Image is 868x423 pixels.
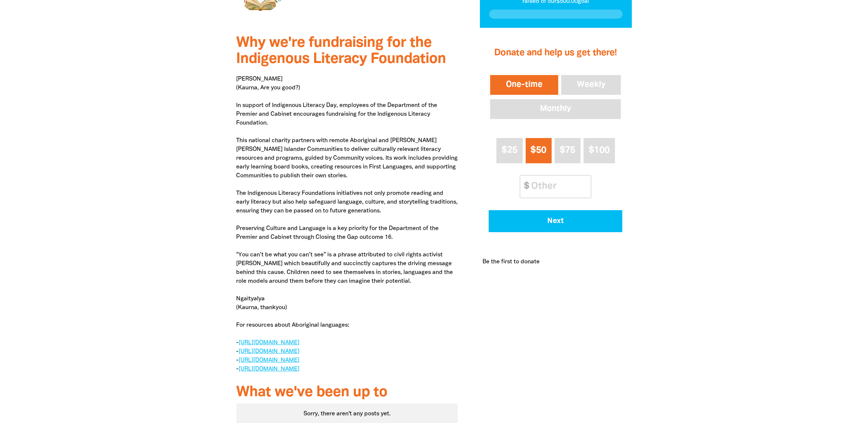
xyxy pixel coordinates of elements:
span: $75 [560,146,575,155]
span: Next [499,218,612,225]
p: [PERSON_NAME] (Kaurna, Are you good?) In support of Indigenous Literacy Day, employees of the Dep... [236,75,458,374]
a: [URL][DOMAIN_NAME] [239,367,300,372]
button: $75 [555,138,581,163]
span: $50 [531,146,547,155]
p: Be the first to donate [483,257,540,266]
button: Pay with Credit Card [489,210,622,232]
a: [URL][DOMAIN_NAME] [239,340,300,345]
a: [URL][DOMAIN_NAME] [239,358,300,363]
div: Donation stream [480,249,632,275]
h2: Donate and help us get there! [489,38,622,68]
h3: What we've been up to [236,385,458,401]
button: Monthly [489,98,622,120]
button: Weekly [560,74,623,96]
input: Other [526,175,591,198]
button: One-time [489,74,560,96]
span: $25 [502,146,517,155]
a: [URL][DOMAIN_NAME] [239,349,300,354]
span: Why we're fundraising for the Indigenous Literacy Foundation [236,36,446,66]
span: $ [520,175,529,198]
button: $50 [526,138,552,163]
button: $25 [496,138,522,163]
span: $100 [589,146,610,155]
button: $100 [584,138,615,163]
